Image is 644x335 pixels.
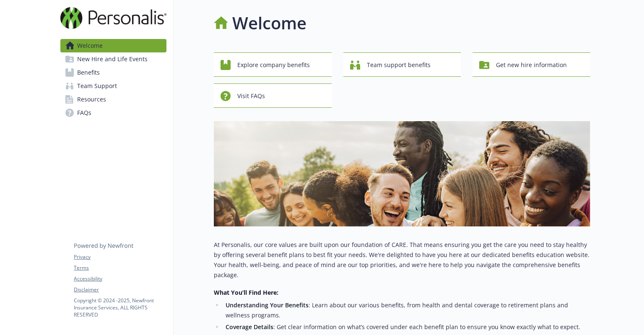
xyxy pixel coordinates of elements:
[223,322,590,332] li: : Get clear information on what’s covered under each benefit plan to ensure you know exactly what...
[214,288,278,296] strong: What You’ll Find Here:
[74,297,166,318] p: Copyright © 2024 - 2025 , Newfront Insurance Services, ALL RIGHTS RESERVED
[343,52,461,77] button: Team support benefits
[367,57,431,73] span: Team support benefits
[226,323,273,331] strong: Coverage Details
[74,286,166,293] a: Disclaimer
[60,66,166,79] a: Benefits
[74,253,166,261] a: Privacy
[77,93,106,106] span: Resources
[60,39,166,52] a: Welcome
[223,300,590,320] li: : Learn about our various benefits, from health and dental coverage to retirement plans and welln...
[60,93,166,106] a: Resources
[77,39,103,52] span: Welcome
[74,275,166,283] a: Accessibility
[226,301,309,309] strong: Understanding Your Benefits
[232,10,306,36] h1: Welcome
[473,52,590,77] button: Get new hire information
[77,106,91,119] span: FAQs
[496,57,567,73] span: Get new hire information
[214,83,332,108] button: Visit FAQs
[77,79,117,93] span: Team Support
[77,52,148,66] span: New Hire and Life Events
[214,240,590,280] p: At Personalis, our core values are built upon our foundation of CARE. That means ensuring you get...
[60,52,166,66] a: New Hire and Life Events
[237,57,310,73] span: Explore company benefits
[60,106,166,119] a: FAQs
[214,121,590,226] img: overview page banner
[214,52,332,77] button: Explore company benefits
[77,66,100,79] span: Benefits
[74,264,166,272] a: Terms
[60,79,166,93] a: Team Support
[237,88,265,104] span: Visit FAQs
